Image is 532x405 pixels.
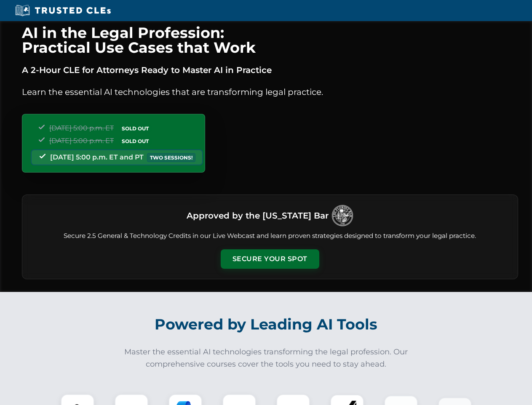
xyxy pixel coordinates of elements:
h1: AI in the Legal Profession: Practical Use Cases that Work [22,25,518,55]
p: Master the essential AI technologies transforming the legal profession. Our comprehensive courses... [119,346,414,370]
span: [DATE] 5:00 p.m. ET [49,124,114,132]
img: Logo [332,205,353,226]
p: Learn the essential AI technologies that are transforming legal practice. [22,85,518,99]
img: Trusted CLEs [13,4,113,17]
span: SOLD OUT [119,124,152,133]
span: SOLD OUT [119,137,152,146]
p: A 2-Hour CLE for Attorneys Ready to Master AI in Practice [22,63,518,77]
h2: Powered by Leading AI Tools [33,310,500,339]
span: [DATE] 5:00 p.m. ET [49,137,114,145]
h3: Approved by the [US_STATE] Bar [187,208,329,223]
button: Secure Your Spot [221,249,319,269]
p: Secure 2.5 General & Technology Credits in our Live Webcast and learn proven strategies designed ... [32,231,508,241]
